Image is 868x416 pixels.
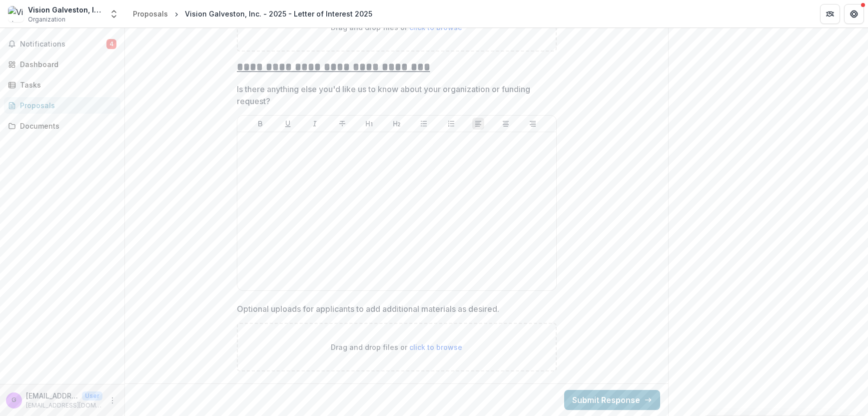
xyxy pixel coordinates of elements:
div: Tasks [20,80,112,90]
button: Heading 1 [363,118,375,130]
button: Submit Response [564,390,660,410]
span: Organization [28,15,65,24]
div: Vision Galveston, Inc. - 2025 - Letter of Interest 2025 [185,9,372,19]
p: Is there anything else you'd like us to know about your organization or funding request? [237,83,551,107]
div: Vision Galveston, Inc. [28,5,103,15]
div: Dashboard [20,59,112,70]
button: Align Center [500,118,512,130]
button: Heading 2 [391,118,403,130]
a: Tasks [4,77,120,93]
button: Underline [282,118,294,130]
button: Ordered List [445,118,457,130]
nav: breadcrumb [129,7,376,21]
a: Dashboard [4,56,120,73]
p: User [82,391,102,400]
a: Documents [4,118,120,134]
button: More [106,394,118,406]
div: grants@visiongalveston.com [11,397,16,403]
button: Partners [820,4,840,24]
button: Align Right [527,118,539,130]
button: Bullet List [418,118,430,130]
span: click to browse [409,343,462,351]
button: Notifications4 [4,36,120,52]
a: Proposals [129,7,172,21]
p: [EMAIL_ADDRESS][DOMAIN_NAME] [26,390,78,401]
p: Drag and drop files or [331,342,462,352]
p: Optional uploads for applicants to add additional materials as desired. [237,303,499,315]
button: Get Help [844,4,864,24]
p: [EMAIL_ADDRESS][DOMAIN_NAME] [26,401,102,410]
div: Proposals [20,100,112,111]
img: Vision Galveston, Inc. [8,6,24,22]
button: Open entity switcher [107,4,121,24]
button: Strike [336,118,348,130]
button: Bold [254,118,266,130]
div: Proposals [133,9,168,19]
a: Proposals [4,97,120,114]
div: Documents [20,121,112,131]
span: Notifications [20,40,106,49]
span: 4 [106,39,116,49]
button: Align Left [472,118,484,130]
button: Italicize [309,118,321,130]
